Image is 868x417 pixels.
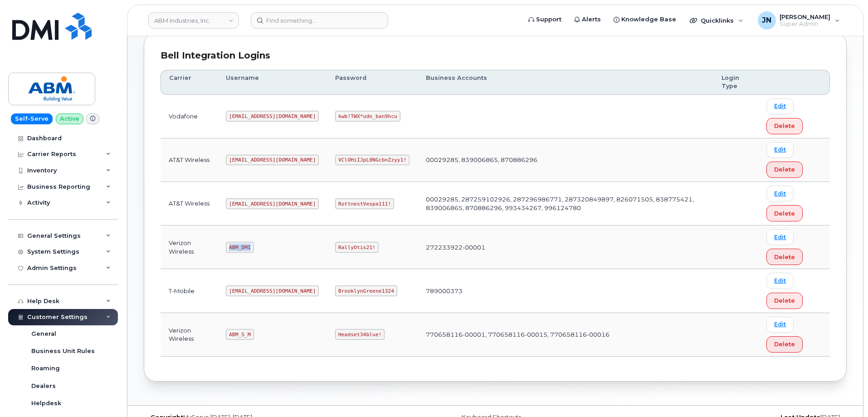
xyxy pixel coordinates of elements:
td: 789000373 [418,269,713,313]
code: [EMAIL_ADDRESS][DOMAIN_NAME] [226,285,319,296]
a: Edit [766,317,794,333]
td: 770658116-00001, 770658116-00015, 770658116-00016 [418,313,713,357]
button: Delete [766,293,803,309]
span: Delete [774,122,795,130]
td: AT&T Wireless [161,138,218,182]
code: kwb!TWX*udn_ban9hcu [335,111,400,122]
button: Delete [766,249,803,265]
div: Quicklinks [683,11,750,29]
span: Alerts [582,15,601,24]
th: Business Accounts [418,70,713,95]
code: [EMAIL_ADDRESS][DOMAIN_NAME] [226,155,319,166]
th: Password [327,70,418,95]
a: Edit [766,273,794,289]
code: Headset34blue! [335,329,385,340]
code: ABM_DMI [226,242,254,253]
th: Username [218,70,327,95]
span: Support [536,15,561,24]
a: Edit [766,98,794,114]
div: Bell Integration Logins [161,49,830,62]
div: Joe Nguyen Jr. [751,11,846,29]
button: Delete [766,336,803,353]
a: ABM Industries, Inc. [148,12,239,29]
code: RallyOtis21! [335,242,378,253]
span: Quicklinks [701,17,734,24]
a: Edit [766,142,794,158]
a: Knowledge Base [607,10,683,29]
span: JN [762,15,771,26]
span: Super Admin [780,20,830,28]
td: T-Mobile [161,269,218,313]
td: Verizon Wireless [161,313,218,357]
code: BrooklynGreene1324 [335,285,397,296]
button: Delete [766,205,803,221]
a: Edit [766,186,794,201]
code: [EMAIL_ADDRESS][DOMAIN_NAME] [226,198,319,209]
td: 00029285, 287259102926, 287296986771, 287320849897, 826071505, 838775421, 839006865, 870886296, 9... [418,182,713,226]
span: Delete [774,253,795,261]
td: 272233922-00001 [418,226,713,269]
span: [PERSON_NAME] [780,13,830,20]
span: Delete [774,340,795,348]
th: Login Type [713,70,758,95]
a: Support [522,10,568,29]
code: ABM_S_M [226,329,254,340]
input: Find something... [251,12,388,29]
code: [EMAIL_ADDRESS][DOMAIN_NAME] [226,111,319,122]
span: Knowledge Base [621,15,676,24]
th: Carrier [161,70,218,95]
code: VClOHiIJpL0NGcbnZzyy1! [335,155,410,166]
a: Alerts [568,10,607,29]
td: Vodafone [161,95,218,138]
td: AT&T Wireless [161,182,218,226]
code: RottnestVespa111! [335,198,394,209]
td: 00029285, 839006865, 870886296 [418,138,713,182]
span: Delete [774,209,795,218]
a: Edit [766,229,794,245]
span: Delete [774,296,795,305]
td: Verizon Wireless [161,226,218,269]
span: Delete [774,165,795,174]
button: Delete [766,118,803,134]
button: Delete [766,162,803,178]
